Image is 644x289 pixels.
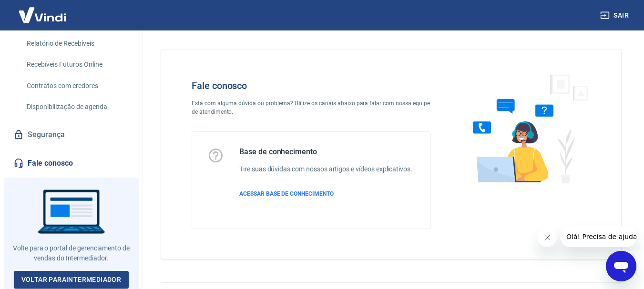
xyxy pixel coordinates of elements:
iframe: Fechar mensagem [538,228,557,247]
p: Está com alguma dúvida ou problema? Utilize os canais abaixo para falar com nossa equipe de atend... [192,99,431,116]
a: Voltar paraIntermediador [14,271,129,289]
a: Relatório de Recebíveis [23,34,131,53]
a: Contratos com credores [23,76,131,96]
h5: Base de conhecimento [239,147,412,157]
iframe: Mensagem da empresa [561,226,636,247]
a: Disponibilização de agenda [23,97,131,117]
img: Fale conosco [454,65,599,192]
a: ACESSAR BASE DE CONHECIMENTO [239,189,412,198]
a: Segurança [11,124,131,145]
img: Vindi [11,0,73,30]
a: Recebíveis Futuros Online [23,55,131,74]
span: ACESSAR BASE DE CONHECIMENTO [239,190,334,197]
iframe: Botão para abrir a janela de mensagens [606,251,636,281]
h6: Tire suas dúvidas com nossos artigos e vídeos explicativos. [239,164,412,174]
h4: Fale conosco [192,80,431,91]
a: Fale conosco [11,153,131,174]
button: Sair [598,7,633,24]
span: Olá! Precisa de ajuda? [6,7,80,14]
